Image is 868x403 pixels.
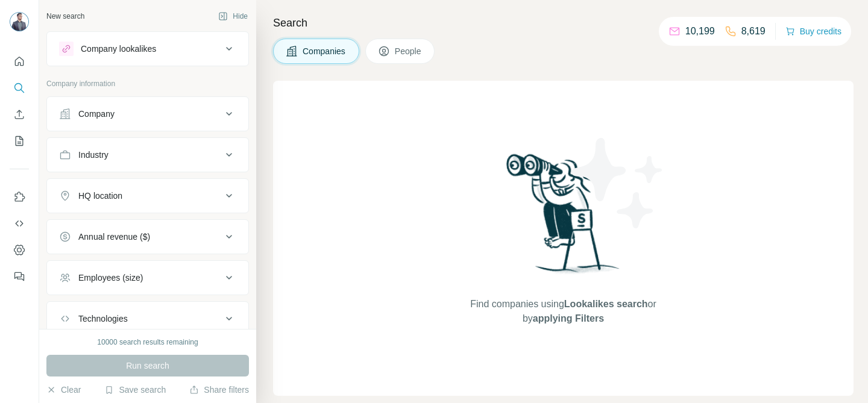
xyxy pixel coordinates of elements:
[78,190,122,202] div: HQ location
[533,313,604,323] span: applying Filters
[47,34,248,63] button: Company lookalikes
[47,140,248,169] button: Industry
[10,51,29,72] button: Quick start
[189,384,249,396] button: Share filters
[47,181,248,210] button: HQ location
[10,213,29,234] button: Use Surfe API
[785,23,841,40] button: Buy credits
[10,266,29,287] button: Feedback
[47,99,248,128] button: Company
[78,231,150,243] div: Annual revenue ($)
[47,304,248,333] button: Technologies
[303,45,347,57] span: Companies
[47,263,248,292] button: Employees (size)
[46,11,84,22] div: New search
[564,299,648,309] span: Lookalikes search
[78,108,115,120] div: Company
[81,43,156,55] div: Company lookalikes
[10,104,29,125] button: Enrich CSV
[46,78,249,89] p: Company information
[210,7,256,25] button: Hide
[685,24,715,39] p: 10,199
[10,12,29,31] img: Avatar
[10,186,29,208] button: Use Surfe on LinkedIn
[273,14,854,31] h4: Search
[10,130,29,152] button: My lists
[104,384,166,396] button: Save search
[467,297,659,326] span: Find companies using or by
[564,129,672,237] img: Surfe Illustration - Stars
[46,384,81,396] button: Clear
[78,313,128,325] div: Technologies
[741,24,766,39] p: 8,619
[78,272,143,284] div: Employees (size)
[395,45,423,57] span: People
[78,149,108,161] div: Industry
[47,222,248,251] button: Annual revenue ($)
[97,337,198,348] div: 10000 search results remaining
[10,239,29,261] button: Dashboard
[501,151,626,285] img: Surfe Illustration - Woman searching with binoculars
[10,77,29,99] button: Search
